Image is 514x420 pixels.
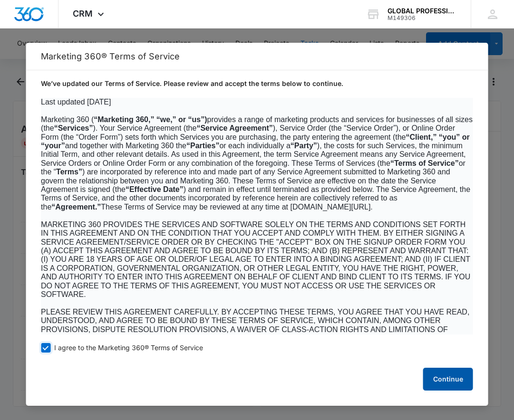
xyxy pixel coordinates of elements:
[56,168,82,176] b: Terms”
[73,9,93,19] span: CRM
[291,142,317,150] b: “Party”
[54,124,93,132] b: “Services”
[54,344,203,353] span: I agree to the Marketing 360® Terms of Service
[423,368,473,391] button: Continue
[94,115,207,124] b: “Marketing 360,” “we,” or “us”)
[41,115,473,211] span: Marketing 360 ( provides a range of marketing products and services for businesses of all sizes (...
[51,203,101,211] b: “Agreement.”
[41,308,469,351] span: PLEASE REVIEW THIS AGREEMENT CAREFULLY. BY ACCEPTING THESE TERMS, YOU AGREE THAT YOU HAVE READ, U...
[186,142,219,150] b: “Parties”
[41,133,470,150] b: “Client,” “you” or “your”
[41,51,473,61] h2: Marketing 360® Terms of Service
[126,185,184,193] b: “Effective Date”
[388,7,457,15] div: account name
[41,79,473,88] p: We’ve updated our Terms of Service. Please review and accept the terms below to continue.
[390,159,459,167] b: “Terms of Service”
[388,15,457,21] div: account id
[41,220,470,298] span: MARKETING 360 PROVIDES THE SERVICES AND SOFTWARE SOLELY ON THE TERMS AND CONDITIONS SET FORTH IN ...
[41,98,111,106] span: Last updated [DATE]
[196,124,272,132] b: “Service Agreement”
